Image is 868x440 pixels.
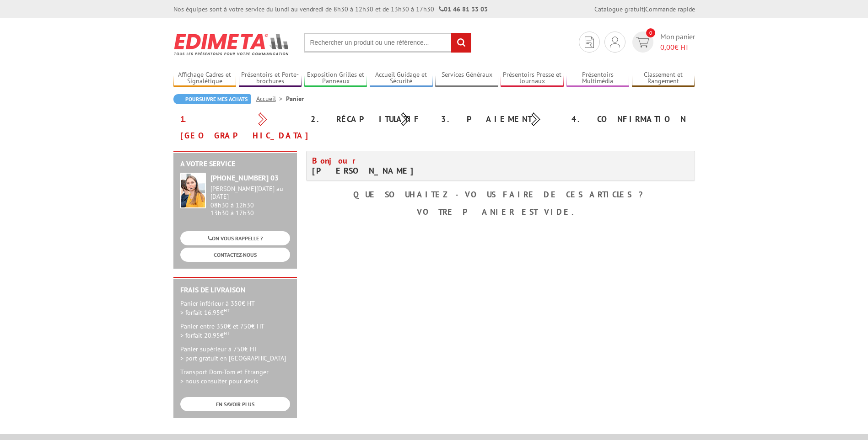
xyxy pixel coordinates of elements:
[566,71,630,86] a: Présentoirs Multimédia
[370,71,433,86] a: Accueil Guidage et Sécurité
[660,32,695,53] span: Mon panier
[286,94,304,103] li: Panier
[434,111,565,127] div: 3. Paiement
[565,111,695,127] div: 4. Confirmation
[180,160,290,168] h2: A votre service
[180,308,230,317] span: > forfait 16.95€
[180,286,290,294] h2: Frais de Livraison
[180,354,286,362] span: > port gratuit en [GEOGRAPHIC_DATA]
[660,42,674,52] span: 0,00
[173,71,237,86] a: Affichage Cadres et Signalétique
[417,207,584,217] b: Votre panier est vide.
[173,27,290,61] img: Edimeta
[210,185,290,217] div: 08h30 à 12h30 13h30 à 17h30
[180,322,290,340] p: Panier entre 350€ et 750€ HT
[304,111,434,127] div: 2. Récapitulatif
[180,367,290,386] p: Transport Dom-Tom et Etranger
[210,185,290,201] div: [PERSON_NAME][DATE] au [DATE]
[224,307,230,313] sup: HT
[239,71,302,86] a: Présentoirs et Porte-brochures
[645,5,695,13] a: Commande rapide
[353,189,647,200] b: Que souhaitez-vous faire de ces articles ?
[660,42,695,53] span: € HT
[632,71,695,86] a: Classement et Rangement
[180,397,290,411] a: EN SAVOIR PLUS
[180,299,290,317] p: Panier inférieur à 350€ HT
[180,173,206,208] img: widget-service.jpg
[501,71,564,86] a: Présentoirs Presse et Journaux
[224,330,230,336] sup: HT
[256,95,286,103] a: Accueil
[304,33,471,53] input: Rechercher un produit ou une référence...
[304,71,367,86] a: Exposition Grilles et Panneaux
[646,28,655,37] span: 0
[180,231,290,245] a: ON VOUS RAPPELLE ?
[451,33,471,53] input: rechercher
[180,345,290,363] p: Panier supérieur à 750€ HT
[173,94,251,104] a: Poursuivre mes achats
[210,173,279,182] strong: [PHONE_NUMBER] 03
[180,331,230,339] span: > forfait 20.95€
[435,71,498,86] a: Services Généraux
[173,111,304,144] div: 1. [GEOGRAPHIC_DATA]
[585,37,594,48] img: devis rapide
[439,5,488,13] strong: 01 46 81 33 03
[594,5,644,13] a: Catalogue gratuit
[610,37,620,48] img: devis rapide
[180,377,258,385] span: > nous consulter pour devis
[636,37,649,48] img: devis rapide
[312,155,361,166] span: Bonjour
[180,248,290,262] a: CONTACTEZ-NOUS
[630,32,695,53] a: devis rapide 0 Mon panier 0,00€ HT
[312,156,494,176] h4: [PERSON_NAME]
[173,5,488,14] div: Nos équipes sont à votre service du lundi au vendredi de 8h30 à 12h30 et de 13h30 à 17h30
[594,5,695,14] div: |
